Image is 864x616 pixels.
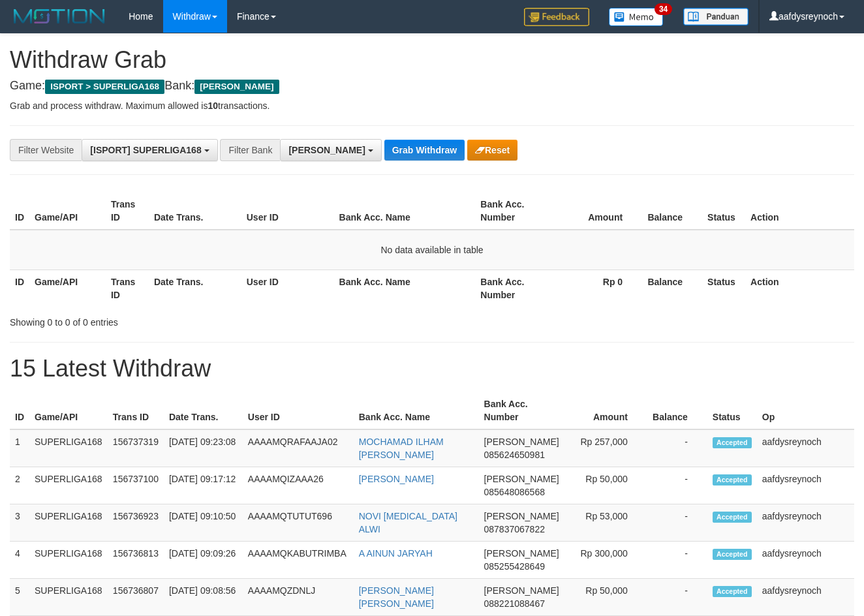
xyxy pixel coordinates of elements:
td: - [647,504,707,542]
td: [DATE] 09:08:56 [164,579,243,616]
span: Copy 085255428649 to clipboard [484,561,545,572]
td: AAAAMQKABUTRIMBA [243,542,354,579]
th: Trans ID [106,269,149,307]
td: - [647,579,707,616]
div: Showing 0 to 0 of 0 entries [10,311,350,329]
span: Copy 088221088467 to clipboard [484,598,545,609]
p: Grab and process withdraw. Maximum allowed is transactions. [10,99,854,112]
th: Game/API [29,269,106,307]
td: 3 [10,504,29,542]
th: Date Trans. [164,392,243,429]
td: SUPERLIGA168 [29,467,108,504]
img: MOTION_logo.png [10,7,109,26]
th: Status [707,392,757,429]
th: ID [10,192,29,230]
th: Rp 0 [551,269,642,307]
td: SUPERLIGA168 [29,504,108,542]
th: Date Trans. [149,269,241,307]
h1: 15 Latest Withdraw [10,356,854,382]
td: - [647,429,707,467]
img: Feedback.jpg [524,8,589,26]
td: [DATE] 09:23:08 [164,429,243,467]
h4: Game: Bank: [10,80,854,93]
th: Action [745,269,854,307]
th: Balance [642,192,702,230]
th: Bank Acc. Number [475,269,551,307]
th: Bank Acc. Name [354,392,479,429]
td: 156736813 [108,542,164,579]
td: aafdysreynoch [757,467,854,504]
th: Balance [642,269,702,307]
th: User ID [243,392,354,429]
td: SUPERLIGA168 [29,429,108,467]
td: [DATE] 09:09:26 [164,542,243,579]
td: 156737100 [108,467,164,504]
a: MOCHAMAD ILHAM [PERSON_NAME] [359,437,444,460]
th: User ID [241,192,334,230]
span: Accepted [713,437,752,448]
th: Game/API [29,392,108,429]
div: Filter Website [10,139,82,161]
td: 5 [10,579,29,616]
td: 1 [10,429,29,467]
td: aafdysreynoch [757,429,854,467]
span: 34 [655,3,672,15]
th: User ID [241,269,334,307]
th: Amount [564,392,647,429]
th: Trans ID [108,392,164,429]
button: Reset [467,140,517,161]
a: [PERSON_NAME] [PERSON_NAME] [359,585,434,609]
th: Status [702,192,745,230]
th: ID [10,392,29,429]
td: SUPERLIGA168 [29,542,108,579]
td: 4 [10,542,29,579]
span: [PERSON_NAME] [484,585,559,596]
span: [PERSON_NAME] [484,437,559,447]
td: 2 [10,467,29,504]
span: [PERSON_NAME] [288,145,365,155]
a: A AINUN JARYAH [359,548,433,559]
td: AAAAMQRAFAAJA02 [243,429,354,467]
td: aafdysreynoch [757,542,854,579]
td: AAAAMQIZAAA26 [243,467,354,504]
span: Copy 085624650981 to clipboard [484,450,545,460]
button: Grab Withdraw [384,140,465,161]
th: Game/API [29,192,106,230]
td: AAAAMQTUTUT696 [243,504,354,542]
strong: 10 [208,100,218,111]
a: NOVI [MEDICAL_DATA] ALWI [359,511,457,534]
td: Rp 257,000 [564,429,647,467]
th: Trans ID [106,192,149,230]
th: Bank Acc. Number [479,392,564,429]
span: [PERSON_NAME] [484,474,559,484]
h1: Withdraw Grab [10,47,854,73]
td: [DATE] 09:10:50 [164,504,243,542]
th: ID [10,269,29,307]
th: Op [757,392,854,429]
span: Copy 085648086568 to clipboard [484,487,545,497]
td: Rp 300,000 [564,542,647,579]
th: Amount [551,192,642,230]
td: Rp 50,000 [564,467,647,504]
th: Bank Acc. Name [334,269,476,307]
td: aafdysreynoch [757,579,854,616]
td: AAAAMQZDNLJ [243,579,354,616]
td: Rp 50,000 [564,579,647,616]
th: Status [702,269,745,307]
td: 156737319 [108,429,164,467]
th: Date Trans. [149,192,241,230]
td: - [647,467,707,504]
span: [PERSON_NAME] [484,548,559,559]
td: Rp 53,000 [564,504,647,542]
span: Accepted [713,512,752,523]
button: [ISPORT] SUPERLIGA168 [82,139,217,161]
span: Accepted [713,586,752,597]
span: [ISPORT] SUPERLIGA168 [90,145,201,155]
span: Accepted [713,549,752,560]
td: - [647,542,707,579]
th: Action [745,192,854,230]
button: [PERSON_NAME] [280,139,381,161]
span: [PERSON_NAME] [194,80,279,94]
span: [PERSON_NAME] [484,511,559,521]
td: aafdysreynoch [757,504,854,542]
